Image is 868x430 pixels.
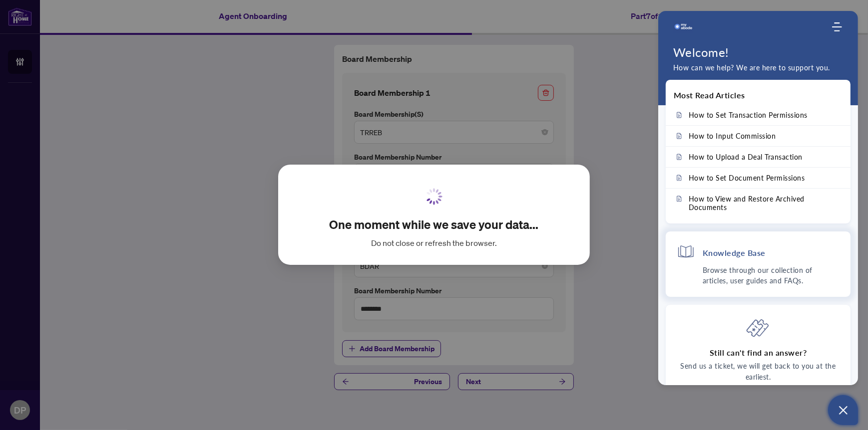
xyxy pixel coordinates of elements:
span: Company logo [673,17,693,37]
a: How to Input Commission [666,126,851,146]
button: Open asap [828,395,858,425]
div: Knowledge BaseBrowse through our collection of articles, user guides and FAQs. [666,231,851,297]
a: How to Upload a Deal Transaction [666,147,851,167]
span: How to Upload a Deal Transaction [689,153,803,161]
span: Do not close or refresh the browser. [371,236,497,249]
h1: Welcome! [673,45,843,59]
span: How to Set Document Permissions [689,174,805,182]
a: How to Set Document Permissions [666,168,851,188]
h2: One moment while we save your data... [330,216,539,232]
a: How to View and Restore Archived Documents [666,189,851,217]
img: Loading.. [418,181,450,213]
h4: Still can't find an answer? [710,347,807,358]
span: How to Set Transaction Permissions [689,111,808,119]
h4: Knowledge Base [703,247,766,258]
p: Browse through our collection of articles, user guides and FAQs. [703,265,840,286]
p: How can we help? We are here to support you. [673,62,843,73]
p: Send us a ticket, we will get back to you at the earliest. [677,361,840,383]
span: How to Input Commission [689,132,776,140]
div: Modules Menu [831,22,843,32]
span: How to View and Restore Archived Documents [689,195,840,212]
a: How to Set Transaction Permissions [666,105,851,125]
img: logo [673,17,693,37]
